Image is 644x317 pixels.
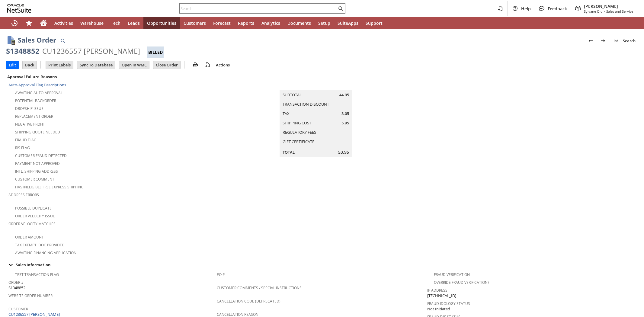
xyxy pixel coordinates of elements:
h1: Sales Order [18,35,56,45]
a: Intl. Shipping Address [15,169,58,174]
a: Customers [180,17,210,29]
span: Opportunities [147,20,176,26]
span: [TECHNICAL_ID] [427,293,456,299]
svg: Recent Records [11,19,18,27]
div: Shortcuts [22,17,36,29]
a: IP Address [427,288,447,293]
span: SuiteApps [338,20,358,26]
a: Opportunities [143,17,180,29]
span: Leads [128,20,140,26]
span: Feedback [548,6,567,11]
a: Activities [51,17,77,29]
div: S1348852 [6,46,40,56]
a: Customer [8,306,28,312]
a: Customer Comments / Special Instructions [217,285,302,290]
a: Dropship Issue [15,106,43,111]
div: Sales Information [6,261,636,269]
a: Customer Fraud Detected [15,153,67,158]
a: Test Transaction Flag [15,272,59,277]
a: Address Errors [8,192,39,197]
span: 53.95 [338,149,349,155]
a: SuiteApps [334,17,362,29]
a: Reports [234,17,258,29]
span: [PERSON_NAME] [584,3,633,9]
img: print.svg [192,61,199,69]
a: Awaiting Financing Application [15,250,76,255]
a: Regulatory Fees [283,130,316,135]
caption: Summary [280,80,352,90]
a: Tax Exempt. Doc Provided [15,242,65,248]
a: Override Fraud Verification? [434,280,489,285]
a: Shipping Quote Needed [15,130,60,135]
a: PO # [217,272,225,277]
div: CU1236557 [PERSON_NAME] [42,46,140,56]
span: Analytics [261,20,280,26]
span: Support [366,20,383,26]
span: Activities [54,20,73,26]
a: RIS flag [15,145,30,150]
a: Tech [107,17,124,29]
a: Order # [8,280,24,285]
a: Gift Certificate [283,139,314,144]
a: Forecast [210,17,234,29]
input: Open In WMC [119,61,149,69]
a: CU1236557 [PERSON_NAME] [8,312,61,317]
a: Leads [124,17,143,29]
a: Customer Comment [15,177,54,182]
span: 3.05 [341,111,349,117]
svg: Search [337,5,344,12]
a: Order Velocity Matches [8,221,56,226]
a: Order Velocity Issue [15,213,55,219]
a: Total [283,149,295,155]
span: Sylvane Old [584,9,603,14]
a: Fraud Verification [434,272,470,277]
span: - [604,9,605,14]
span: Warehouse [80,20,104,26]
input: Back [23,61,37,69]
a: Has Ineligible Free Express Shipping [15,184,84,190]
a: Setup [315,17,334,29]
span: Tech [111,20,120,26]
input: Close Order [153,61,180,69]
span: 44.95 [339,92,349,98]
a: Payment not approved [15,161,60,166]
a: Possible Duplicate [15,206,52,211]
a: Cancellation Code (deprecated) [217,299,280,304]
a: Order Amount [15,235,44,240]
a: Auto-Approval Flag Descriptions [8,82,66,88]
a: Search [620,36,638,46]
a: Fraud Idology Status [427,301,470,306]
a: Transaction Discount [283,101,329,107]
td: Sales Information [6,261,638,269]
img: Quick Find [59,37,66,44]
img: Next [599,37,607,44]
a: Actions [213,62,232,68]
a: Awaiting Auto-Approval [15,90,62,95]
span: Customers [184,20,206,26]
div: Billed [147,46,164,58]
a: Analytics [258,17,284,29]
img: Previous [587,37,594,44]
a: Negative Profit [15,122,45,127]
a: Tax [283,111,290,116]
span: Setup [318,20,330,26]
span: Help [521,6,531,11]
a: Warehouse [77,17,107,29]
a: Home [36,17,51,29]
div: Approval Failure Reasons [6,73,214,81]
span: Documents [287,20,311,26]
a: Subtotal [283,92,302,98]
img: add-record.svg [204,61,211,69]
input: Edit [6,61,18,69]
input: Sync To Database [77,61,115,69]
a: Recent Records [7,17,22,29]
a: Support [362,17,386,29]
span: Sales and Service [606,9,633,14]
a: Website Order Number [8,293,53,298]
span: Reports [238,20,254,26]
input: Print Labels [46,61,73,69]
a: Potential Backorder [15,98,56,103]
svg: Shortcuts [25,19,33,27]
a: Fraud Flag [15,137,37,142]
svg: Home [40,19,47,27]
